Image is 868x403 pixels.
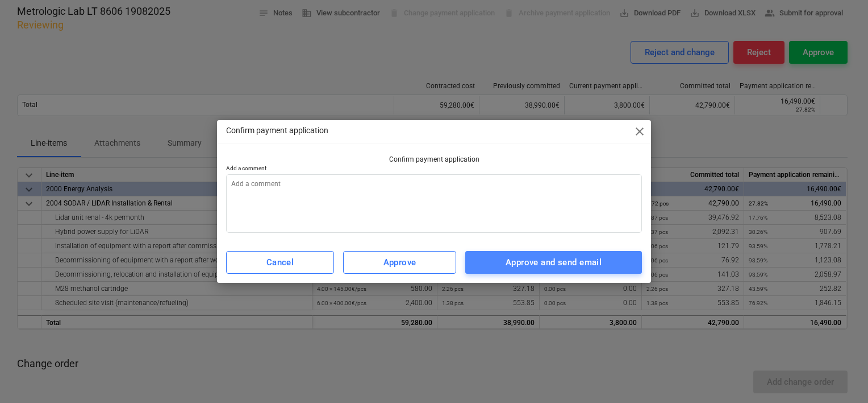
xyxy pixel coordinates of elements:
[226,251,334,274] button: Cancel
[383,255,416,270] div: Approve
[633,125,646,138] span: close
[226,155,642,165] p: Confirm payment application
[811,348,868,403] iframe: Chat Widget
[226,125,328,137] p: Confirm payment application
[506,255,602,270] div: Approve and send email
[266,255,294,270] div: Cancel
[465,251,642,274] button: Approve and send email
[226,165,642,174] p: Add a comment
[343,251,456,274] button: Approve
